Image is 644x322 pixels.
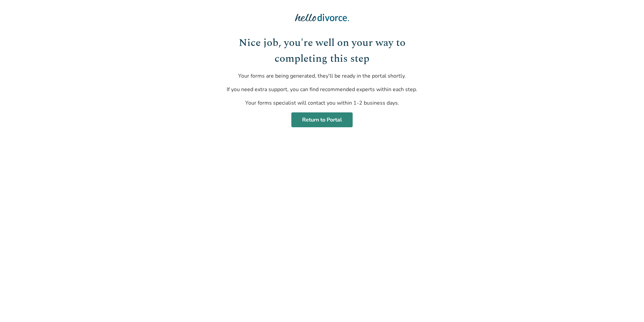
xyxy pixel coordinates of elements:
[291,112,353,127] a: Return to Portal
[610,290,644,322] iframe: Chat Widget
[295,11,349,24] img: Hello Divorce Logo
[221,99,424,107] p: Your forms specialist will contact you within 1-2 business days.
[221,35,424,66] h1: Nice job, you're well on your way to completing this step
[221,72,424,80] p: Your forms are being generated, they'll be ready in the portal shortly.
[221,85,424,93] p: If you need extra support, you can find recommended experts within each step.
